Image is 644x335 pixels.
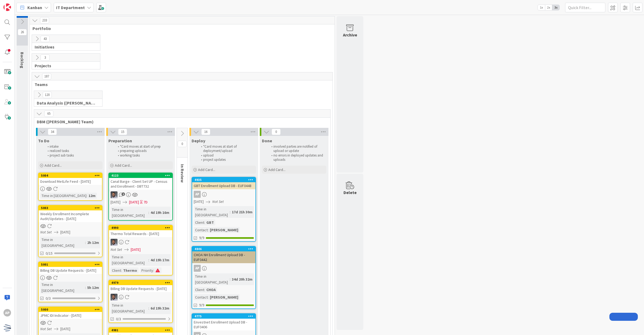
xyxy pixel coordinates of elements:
[86,285,100,291] div: 5h 12m
[42,73,51,80] span: 187
[111,199,120,205] span: [DATE]
[198,167,215,172] span: Add Card...
[41,206,102,210] div: 5003
[192,191,255,198] div: AP
[192,319,255,330] div: Envestnet Enrollment Upload DB - EUF0406
[192,177,256,242] a: 4935GBT Enrollment Upload DB - EUF0448AP[DATE]Not SetTime in [GEOGRAPHIC_DATA]:17d 21h 30mClient:...
[38,173,103,201] a: 5004Download MetLife Feed - [DATE]Time in [GEOGRAPHIC_DATA]:12m
[109,328,172,333] div: 4981
[148,257,149,263] span: :
[204,219,205,225] span: :
[39,312,102,319] div: JPMC IDI Indicator - [DATE]
[39,267,102,274] div: Billing DB Update Requests - [DATE]
[194,219,204,225] div: Client
[41,308,102,311] div: 5000
[199,235,204,241] span: 9/9
[115,153,172,158] li: working tasks
[192,138,205,143] span: Deploy
[552,5,559,10] span: 3x
[40,237,85,248] div: Time in [GEOGRAPHIC_DATA]
[85,240,86,245] span: :
[268,144,325,153] li: involved parties are notified of upload or update
[201,129,210,135] span: 16
[194,199,204,204] span: [DATE]
[230,209,254,215] div: 17d 21h 30m
[192,177,255,189] div: 4935GBT Enrollment Upload DB - EUF0448
[3,3,11,11] img: Visit kanbanzone.com
[111,254,148,266] div: Time in [GEOGRAPHIC_DATA]
[109,191,172,198] div: FS
[194,191,201,198] div: AP
[118,129,127,135] span: 15
[111,239,118,246] img: FS
[108,280,173,323] a: 4979Billing DB Update Requests - [DATE]FSTime in [GEOGRAPHIC_DATA]:6d 19h 32m0/3
[116,316,121,322] span: 0/3
[40,193,86,199] div: Time in [GEOGRAPHIC_DATA]
[38,138,49,143] span: To Do
[86,240,100,245] div: 2h 12m
[39,262,102,267] div: 5001
[205,219,215,225] div: GBT
[87,193,97,199] div: 12m
[39,206,102,210] div: 5003
[27,4,42,11] span: Kanban
[35,63,93,68] span: Projects
[109,173,172,178] div: 4123
[18,29,27,35] span: 26
[109,280,172,292] div: 4979Billing DB Update Requests - [DATE]
[194,206,230,218] div: Time in [GEOGRAPHIC_DATA]
[198,153,255,158] li: upload
[192,251,255,263] div: CHOA NH Enrollment Upload DB - EUF0442
[48,129,57,135] span: 34
[43,92,52,98] span: 120
[198,158,255,162] li: project updates
[192,314,255,319] div: 4775
[149,257,171,263] div: 4d 19h 17m
[109,280,172,285] div: 4979
[194,273,230,285] div: Time in [GEOGRAPHIC_DATA]
[39,210,102,222] div: Weekly Enrollment Incomplete Audit/Updates - [DATE]
[60,229,70,235] span: [DATE]
[109,173,172,190] div: 4123Canal Barge - Client Set UP - Census and Enrollment - DBT732
[40,326,52,331] i: Not Set
[108,173,173,221] a: 4123Canal Barge - Client Set UP - Census and Enrollment - DBT732FS[DATE][DATE]7DTime in [GEOGRAPH...
[40,17,49,24] span: 233
[3,309,11,317] div: AP
[111,328,172,332] div: 4981
[111,267,121,273] div: Client
[46,251,53,256] span: 0/15
[37,119,324,124] span: DBM (David Team)
[148,305,149,311] span: :
[192,246,256,309] a: 4846CHOA NH Enrollment Upload DB - EUF0442APTime in [GEOGRAPHIC_DATA]:34d 20h 32mClient:CHOAConta...
[39,206,102,222] div: 5003Weekly Enrollment Incomplete Audit/Updates - [DATE]
[108,225,173,276] a: 4990Thermo Total Rewards - [DATE]FSNot Set[DATE]Time in [GEOGRAPHIC_DATA]:4d 19h 17mClient:Thermo...
[192,177,255,182] div: 4935
[109,230,172,237] div: Thermo Total Rewards - [DATE]
[44,110,53,117] span: 65
[230,209,230,215] span: :
[268,153,325,162] li: no errors in deployed updates and uploads
[56,5,85,10] b: IT Department
[545,5,552,10] span: 2x
[35,44,93,50] span: Initiatives
[109,225,172,237] div: 4990Thermo Total Rewards - [DATE]
[199,302,204,308] span: 9/9
[111,174,172,177] div: 4123
[109,178,172,190] div: Canal Barge - Client Set UP - Census and Enrollment - DBT732
[111,247,122,252] i: Not Set
[149,210,171,215] div: 4d 19h 16m
[111,191,118,198] img: FS
[192,265,255,272] div: AP
[41,174,102,177] div: 5004
[144,199,148,205] div: 7D
[565,3,605,12] input: Quick Filter...
[212,199,224,204] i: Not Set
[41,263,102,266] div: 5001
[195,178,255,182] div: 4935
[121,267,122,273] span: :
[39,173,102,178] div: 5004
[208,227,240,233] div: [PERSON_NAME]
[343,32,357,38] div: Archive
[262,138,272,143] span: Done
[60,326,70,332] span: [DATE]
